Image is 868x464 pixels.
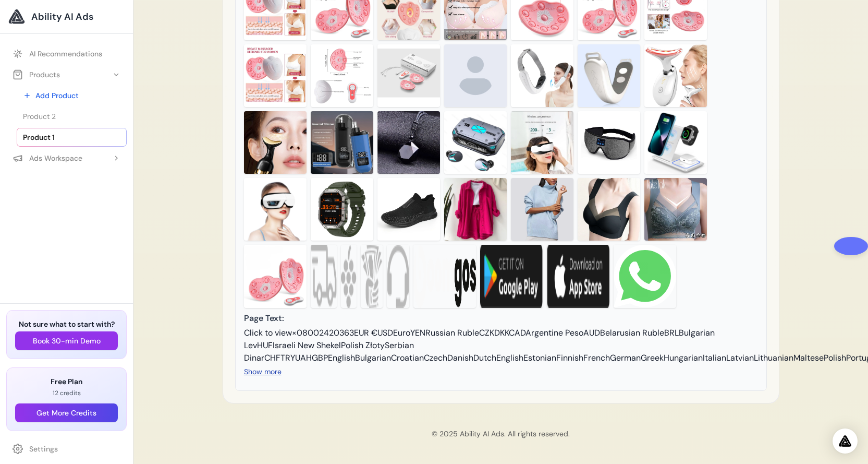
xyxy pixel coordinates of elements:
h3: Free Plan [15,376,118,387]
img: Parsed image [311,44,373,107]
span: Page Text: [244,313,284,324]
img: Parsed image [614,245,676,308]
a: Ability AI Ads [8,8,125,25]
img: Parsed image [244,44,307,107]
p: 12 credits [15,389,118,397]
img: Parsed image [244,178,307,241]
img: Parsed image [413,245,476,308]
img: Parsed image [511,44,573,107]
img: Parsed image [644,178,707,241]
img: Parsed image [244,245,307,308]
img: Parsed image [377,44,440,107]
span: Product 2 [23,111,56,122]
img: Parsed image [311,178,373,241]
a: AI Recommendations [6,44,127,63]
img: Parsed image [387,245,409,308]
img: Parsed image [578,111,640,174]
div: Click to view×08002420363EUR €USDEuroYENRussian RubleCZKDKKCADArgentine PesoAUDBelarusian RubleBR... [244,327,758,364]
img: Parsed image [644,111,707,174]
img: Parsed image [377,178,440,241]
img: Parsed image [444,178,507,241]
img: Parsed image [511,178,573,241]
a: Add Product [17,86,127,105]
span: Ability AI Ads [31,9,93,24]
img: Parsed image [311,245,337,308]
img: Parsed image [361,245,383,308]
p: © 2025 Ability AI Ads. All rights reserved. [142,429,860,439]
div: Ads Workspace [13,153,82,163]
img: Parsed image [311,111,373,174]
img: Parsed image [547,245,609,308]
img: Parsed image [578,44,640,107]
button: Get More Credits [15,403,118,422]
img: Parsed image [377,111,440,174]
img: Parsed image [578,178,640,241]
img: Parsed image [511,111,573,174]
a: Settings [6,439,127,458]
img: Parsed image [444,111,507,174]
button: Ads Workspace [6,149,127,168]
div: Products [13,69,60,80]
button: Book 30-min Demo [15,331,118,350]
img: Parsed image [444,44,507,107]
button: Products [6,65,127,84]
a: Product 2 [17,107,127,126]
img: Parsed image [480,245,543,308]
img: Parsed image [244,111,307,174]
img: Parsed image [341,245,357,308]
img: Parsed image [644,44,707,107]
h3: Not sure what to start with? [15,319,118,329]
div: Open Intercom Messenger [833,429,858,454]
a: Product 1 [17,128,127,147]
span: Product 1 [23,132,55,142]
button: Show more [244,366,282,377]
